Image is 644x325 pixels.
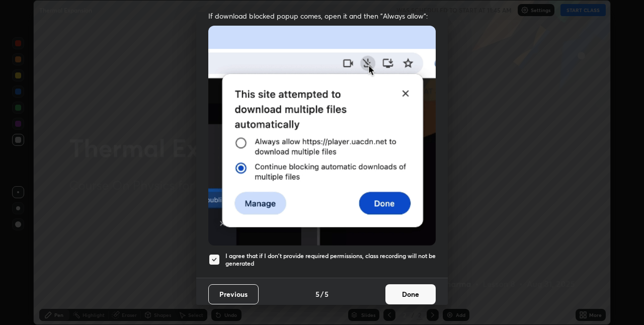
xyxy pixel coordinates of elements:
span: If download blocked popup comes, open it and then "Always allow": [208,11,436,21]
h4: 5 [325,289,329,299]
h4: / [320,289,324,299]
img: downloads-permission-blocked.gif [208,26,436,246]
h4: 5 [315,289,319,299]
button: Previous [208,284,259,304]
button: Done [385,284,436,304]
h5: I agree that if I don't provide required permissions, class recording will not be generated [225,252,436,268]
